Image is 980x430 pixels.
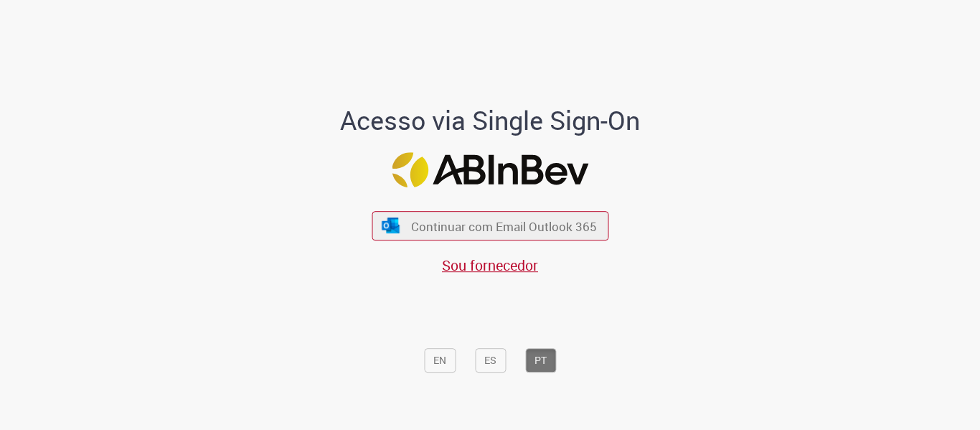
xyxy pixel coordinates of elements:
[372,211,608,240] button: ícone Azure/Microsoft 360 Continuar com Email Outlook 365
[475,348,506,373] button: ES
[411,218,597,234] span: Continuar com Email Outlook 365
[442,256,538,275] a: Sou fornecedor
[424,348,456,373] button: EN
[291,107,689,136] h1: Acesso via Single Sign-On
[392,152,588,187] img: Logo ABInBev
[381,218,401,233] img: ícone Azure/Microsoft 360
[525,348,556,373] button: PT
